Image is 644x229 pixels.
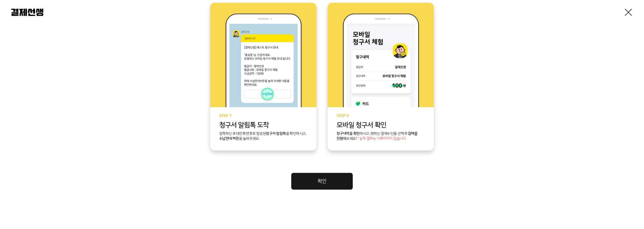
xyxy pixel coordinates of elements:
b: 청구서 알림톡 [266,132,286,135]
p: 모바일 청구서 확인 [337,121,425,129]
span: * 실제 결제는 이루어지지 않습니다. [357,137,407,141]
p: STEP 1 [219,114,307,118]
p: STEP 2 [337,114,425,118]
b: 청구내역을 확인 [337,132,360,135]
img: 결제선생 [11,9,43,16]
p: 청구서 알림톡 도착 [219,121,307,129]
img: step2 이미지 [341,13,421,107]
img: step1 이미지 [224,13,303,107]
p: 하시고, 원하는 결제수단을 선택 후 해보세요! [337,131,425,141]
a: 확인 [291,173,353,190]
b: 수납안내 버튼 [219,137,239,140]
p: 입력하신 휴대전화 번호로 발송된 을 확인하시고, 을 눌러주세요. [219,131,307,141]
